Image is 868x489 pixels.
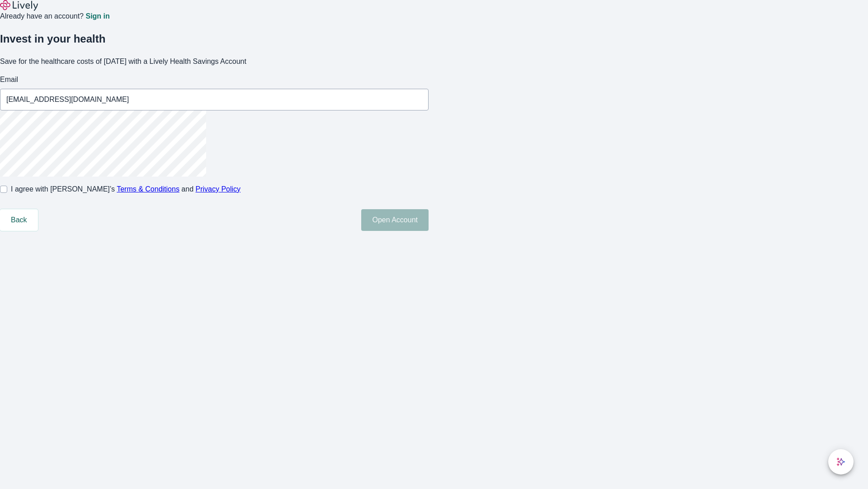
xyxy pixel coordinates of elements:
[196,185,241,193] a: Privacy Policy
[85,13,109,20] a: Sign in
[117,185,179,193] a: Terms & Conditions
[836,457,845,466] svg: Lively AI Assistant
[11,184,241,195] span: I agree with [PERSON_NAME]’s and
[828,449,854,475] button: chat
